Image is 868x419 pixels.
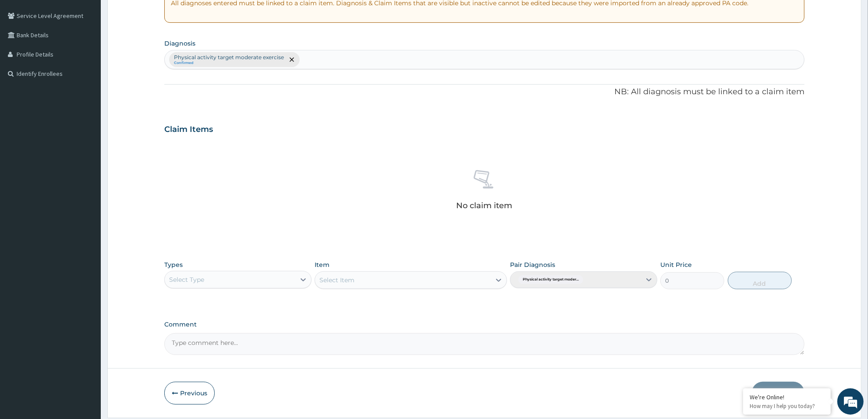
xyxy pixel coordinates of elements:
p: No claim item [456,201,512,210]
div: Select Type [169,275,204,284]
button: Add [728,272,792,289]
label: Comment [164,321,804,328]
p: NB: All diagnosis must be linked to a claim item [164,86,804,98]
p: How may I help you today? [750,402,824,410]
div: Minimize live chat window [144,4,165,25]
button: Previous [164,382,215,405]
label: Pair Diagnosis [510,260,555,269]
label: Item [315,260,329,269]
label: Unit Price [660,260,692,269]
label: Diagnosis [164,39,195,48]
span: No previous conversation [47,123,124,212]
div: Conversation(s) [46,49,147,61]
button: Submit [752,382,804,405]
div: We're Online! [750,393,824,401]
h3: Claim Items [164,125,213,135]
div: Chat Now [54,225,117,242]
label: Types [164,261,183,269]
